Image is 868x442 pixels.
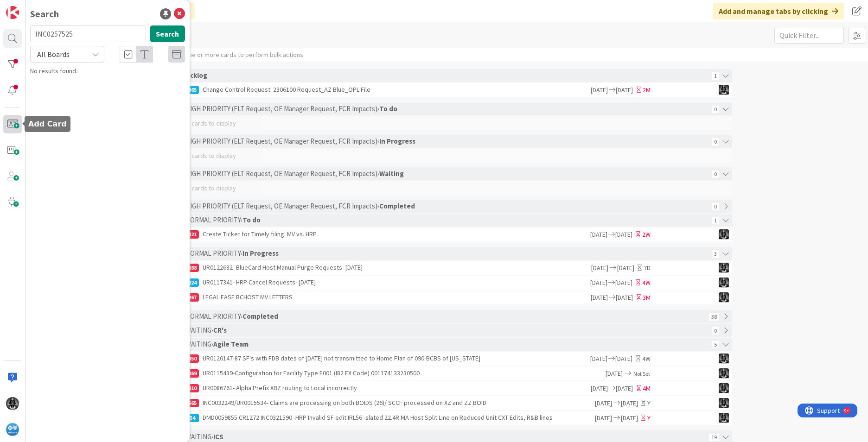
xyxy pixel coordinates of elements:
div: › HIGH PRIORITY (ELT Request, OE Manager Request, FCR Impacts) › [182,102,709,115]
a: 18267LEGAL EASE BCHOST MV LETTERS[DATE][DATE]3MKG [162,290,732,304]
a: 18869UR0115439-Configuration for Facility Type F001 (I82 EX Code) 001174133230500[DATE]Not SetKG [162,366,732,380]
span: 5 [712,341,719,348]
div: Y [647,398,651,408]
b: In Progress [243,249,279,258]
b: In Progress [379,137,415,145]
div: 4W [642,278,651,288]
div: Change Control Request: 2306100 Request_AZ Blue_OPL File [180,83,589,97]
span: [DATE] [589,230,607,240]
a: 6754DMD0059855 CR1272 INC0321590 -HRP Invalid SF edit IRL56 -slated 22.4R MA Host Split Line on R... [162,411,732,425]
div: 3M [643,293,651,303]
div: › NORMAL PRIORITY › [182,310,706,323]
b: CR's [213,326,227,335]
img: Visit kanbanzone.com [6,6,19,19]
span: Not Set [633,370,650,377]
span: [DATE] [590,263,609,273]
input: Search for title... [30,25,146,42]
div: Y [647,413,651,423]
div: No results found. [30,66,185,76]
span: Support [19,1,42,13]
span: All Boards [37,50,70,59]
span: 1 [712,217,719,224]
span: [DATE] [615,278,634,288]
a: 18888UR0122682- BlueCard Host Manual Purge Requests- [DATE][DATE][DATE]7DKG [162,261,732,275]
a: 17865Change Control Request: 2306100 Request_AZ Blue_OPL File[DATE][DATE]2MKG [162,83,732,97]
b: Completed [243,312,278,321]
b: To do [243,215,261,224]
span: [DATE] [616,384,634,393]
div: No cards to display [162,116,732,130]
span: [DATE] [615,230,634,240]
div: Select one or more cards to perform bulk actions [166,48,303,62]
div: UR0122682- BlueCard Host Manual Purge Requests- [DATE] [180,261,590,275]
div: › HIGH PRIORITY (ELT Request, OE Manager Request, FCR Impacts) › [182,135,709,148]
span: [DATE] [616,293,634,303]
div: No cards to display [162,149,732,163]
b: Waiting [379,169,404,178]
div: INC0032249/UR0015534- Claims are processing on both BOIDS (26)/ SCCF processed on XZ and ZZ BOID [180,396,594,410]
img: KG [719,354,729,364]
div: Add and manage tabs by clicking [713,3,844,19]
div: › HIGH PRIORITY (ELT Request, OE Manager Request, FCR Impacts) › [182,167,709,180]
h5: Add Card [28,120,67,128]
span: [DATE] [621,413,639,423]
div: UR0115439-Configuration for Facility Type F001 (I82 EX Code) 001174133230500 [180,366,606,380]
img: KG [719,263,729,273]
img: KG [719,229,729,240]
img: KG [719,413,729,423]
div: UR0120147-87 SF's with FDB dates of [DATE] not transmitted to Home Plan of 090-BCBS of [US_STATE] [180,352,589,366]
input: Quick Filter... [774,27,844,44]
a: 18310UR0086761- Alpha Prefix XBZ routing to Local incorrectly[DATE][DATE]4MKG [162,381,732,395]
div: Create Ticket for Timely filing: MV vs. HRP [180,227,589,241]
div: 2W [642,230,651,240]
span: 0 [712,138,719,145]
span: 0 [712,170,719,178]
span: [DATE] [589,354,607,364]
b: ICS [213,432,223,441]
span: 0 [712,327,719,335]
img: KG [719,398,729,408]
span: [DATE] [589,384,608,393]
div: 4W [642,354,651,364]
div: 9+ [47,4,51,11]
div: 7D [644,263,651,273]
span: [DATE] [594,398,612,408]
span: [DATE] [615,354,634,364]
span: 19 [709,434,719,441]
div: Search [30,7,59,21]
img: KG [6,397,19,410]
span: 38 [709,313,719,321]
div: UR0086761- Alpha Prefix XBZ routing to Local incorrectly [180,381,589,395]
a: 18824UR0117341- HRP Cancel Requests- [DATE][DATE][DATE]4WKG [162,276,732,290]
b: Completed [379,202,415,210]
span: 0 [712,106,719,113]
div: › WAITING › [182,338,709,351]
img: KG [719,292,729,303]
span: [DATE] [589,278,607,288]
span: [DATE] [594,413,612,423]
div: LEGAL EASE BCHOST MV LETTERS [180,290,589,304]
b: Agile Team [213,340,249,348]
span: [DATE] [616,85,634,95]
div: DMD0059855 CR1272 INC0321590 -HRP Invalid SF edit IRL56 -slated 22.4R MA Host Split Line on Reduc... [180,411,594,425]
div: UR0117341- HRP Cancel Requests- [DATE] [180,276,589,290]
div: › HIGH PRIORITY (ELT Request, OE Manager Request, FCR Impacts) › [182,200,709,213]
div: 4M [643,384,651,393]
span: [DATE] [589,85,608,95]
div: › WAITING › [182,324,709,337]
div: › NORMAL PRIORITY › [182,214,709,227]
span: 0 [712,203,719,210]
button: Search [150,25,185,42]
img: KG [719,383,729,393]
a: 18850UR0120147-87 SF's with FDB dates of [DATE] not transmitted to Home Plan of 090-BCBS of [US_S... [162,352,732,366]
span: [DATE] [617,263,636,273]
b: Backlog [182,71,207,80]
a: 16565INC0032249/UR0015534- Claims are processing on both BOIDS (26)/ SCCF processed on XZ and ZZ ... [162,396,732,410]
div: 2M [643,85,651,95]
span: 3 [712,250,719,258]
span: [DATE] [606,369,623,379]
img: KG [719,85,729,95]
div: No cards to display [162,181,732,195]
img: KG [719,278,729,288]
b: To do [379,104,397,113]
